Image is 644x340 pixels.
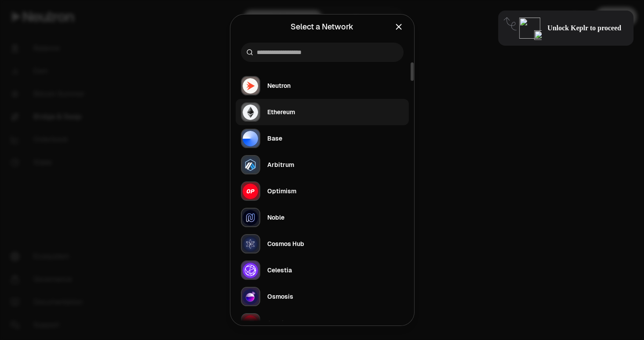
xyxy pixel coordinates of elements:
button: Close [394,21,404,33]
button: Optimism LogoOptimism LogoOptimism [236,178,409,204]
button: Ethereum LogoEthereum LogoEthereum [236,99,409,125]
button: Base LogoBase LogoBase [236,125,409,152]
img: Osmosis Logo [243,289,258,304]
img: Optimism Logo [243,184,258,199]
button: Cosmos Hub LogoCosmos Hub LogoCosmos Hub [236,231,409,257]
button: Osmosis LogoOsmosis LogoOsmosis [236,283,409,310]
img: Cosmos Hub Logo [243,236,258,252]
div: Neutron [267,81,291,90]
div: Osmosis [267,292,293,301]
div: Arbitrum [267,160,294,169]
button: Noble LogoNoble LogoNoble [236,204,409,231]
img: Base Logo [243,131,258,146]
div: Celestia [267,266,292,275]
div: Optimism [267,187,296,195]
button: Agoric LogoAgoric LogoAgoric [236,310,409,336]
div: Agoric [267,318,287,327]
div: Ethereum [267,108,295,116]
img: Arbitrum Logo [243,157,258,173]
button: Celestia LogoCelestia LogoCelestia [236,257,409,283]
button: Arbitrum LogoArbitrum LogoArbitrum [236,152,409,178]
img: Neutron Logo [243,78,258,94]
img: Ethereum Logo [243,105,258,120]
img: Noble Logo [243,210,258,225]
img: Agoric Logo [243,315,258,331]
img: Celestia Logo [243,263,258,278]
button: Neutron LogoNeutron LogoNeutron [236,72,409,99]
div: Base [267,134,282,143]
div: Cosmos Hub [267,239,304,248]
div: Select a Network [291,21,353,33]
div: Noble [267,213,284,222]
